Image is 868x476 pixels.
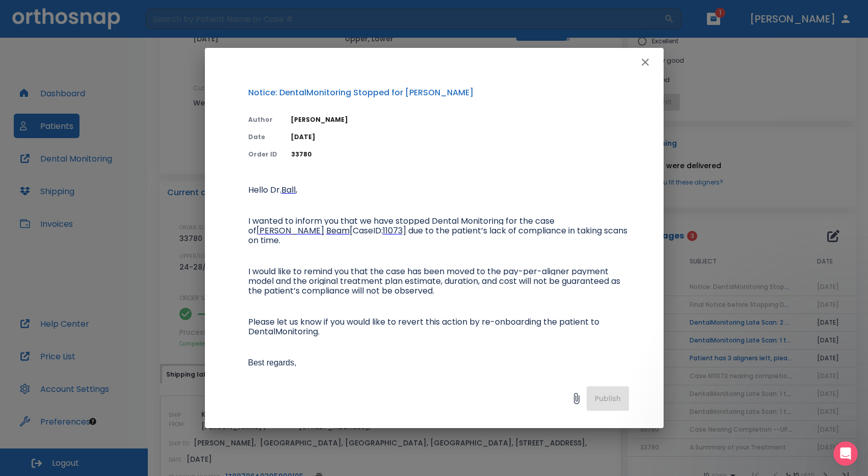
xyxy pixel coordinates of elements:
[248,266,622,297] span: I would like to remind you that the case has been moved to the pay-per-aligner payment model and ...
[350,225,383,236] span: [CaseID:
[248,150,279,159] p: Order ID
[248,87,629,99] p: Notice: DentalMonitoring Stopped for [PERSON_NAME]
[248,316,601,337] span: Please let us know if you would like to revert this action by re-onboarding the patient to Dental...
[291,115,629,124] p: [PERSON_NAME]
[248,133,279,142] p: Date
[248,358,297,367] span: Best regards,
[383,225,403,236] span: 11073
[248,215,557,236] span: I wanted to inform you that we have stopped Dental Monitoring for the case of
[256,225,324,236] span: [PERSON_NAME]
[281,186,296,195] a: Ball
[833,441,858,466] iframe: Intercom live chat
[296,184,297,196] span: ,
[326,227,350,235] a: Beam
[248,184,281,196] span: Hello Dr.
[248,115,279,124] p: Author
[383,227,403,235] a: 11073
[256,227,324,235] a: [PERSON_NAME]
[248,225,629,246] span: ] due to the patient’s lack of compliance in taking scans on time.
[281,184,296,196] span: Ball
[291,150,629,159] p: 33780
[326,225,350,236] span: Beam
[291,133,629,142] p: [DATE]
